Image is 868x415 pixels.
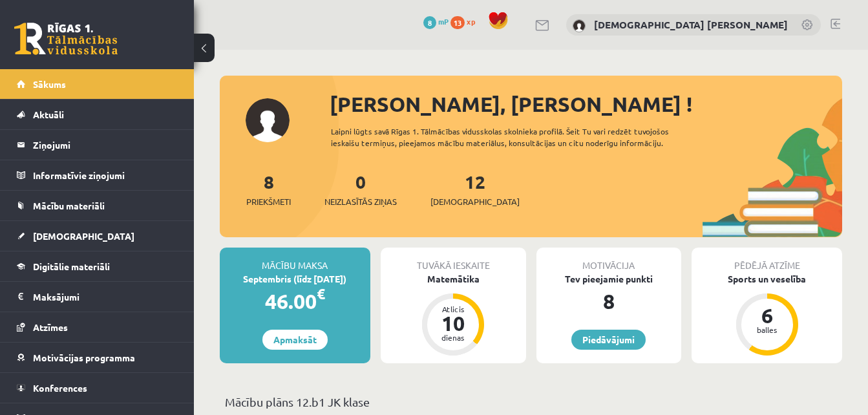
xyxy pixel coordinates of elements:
[381,272,526,357] a: Matemātika Atlicis 10 dienas
[33,78,66,90] span: Sākums
[17,69,178,99] a: Sākums
[692,248,842,272] div: Pēdējā atzīme
[331,125,704,149] div: Laipni lūgts savā Rīgas 1. Tālmācības vidusskolas skolnieka profilā. Šeit Tu vari redzēt tuvojošo...
[220,248,370,272] div: Mācību maksa
[220,272,370,286] div: Septembris (līdz [DATE])
[17,312,178,342] a: Atzīmes
[17,160,178,190] a: Informatīvie ziņojumi
[17,191,178,220] a: Mācību materiāli
[33,261,110,272] span: Digitālie materiāli
[330,89,842,120] div: [PERSON_NAME], [PERSON_NAME] !
[17,100,178,129] a: Aktuāli
[17,221,178,251] a: [DEMOGRAPHIC_DATA]
[246,170,291,208] a: 8Priekšmeti
[434,305,472,313] div: Atlicis
[33,160,178,190] legend: Informatīvie ziņojumi
[692,272,842,286] div: Sports un veselība
[430,195,520,208] span: [DEMOGRAPHIC_DATA]
[594,18,788,31] a: [DEMOGRAPHIC_DATA] [PERSON_NAME]
[573,19,586,32] img: Kristiāna Daniela Freimane
[423,16,436,29] span: 8
[17,282,178,312] a: Maksājumi
[17,130,178,160] a: Ziņojumi
[33,230,134,242] span: [DEMOGRAPHIC_DATA]
[438,16,449,27] span: mP
[467,16,475,27] span: xp
[536,286,682,317] div: 8
[324,170,397,208] a: 0Neizlasītās ziņas
[33,352,135,363] span: Motivācijas programma
[33,382,87,394] span: Konferences
[450,16,465,29] span: 13
[14,23,118,55] a: Rīgas 1. Tālmācības vidusskola
[220,286,370,317] div: 46.00
[33,109,64,120] span: Aktuāli
[381,272,526,286] div: Matemātika
[423,16,449,27] a: 8 mP
[33,130,178,160] legend: Ziņojumi
[381,248,526,272] div: Tuvākā ieskaite
[324,195,397,208] span: Neizlasītās ziņas
[434,313,472,334] div: 10
[571,330,646,350] a: Piedāvājumi
[450,16,482,27] a: 13 xp
[536,272,682,286] div: Tev pieejamie punkti
[692,272,842,357] a: Sports un veselība 6 balles
[33,321,68,333] span: Atzīmes
[17,373,178,403] a: Konferences
[225,393,837,410] p: Mācību plāns 12.b1 JK klase
[748,326,787,334] div: balles
[33,200,105,211] span: Mācību materiāli
[536,248,682,272] div: Motivācija
[430,170,520,208] a: 12[DEMOGRAPHIC_DATA]
[262,330,328,350] a: Apmaksāt
[246,195,291,208] span: Priekšmeti
[748,305,787,326] div: 6
[33,282,178,312] legend: Maksājumi
[434,334,472,341] div: dienas
[17,343,178,372] a: Motivācijas programma
[17,251,178,281] a: Digitālie materiāli
[317,284,325,303] span: €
